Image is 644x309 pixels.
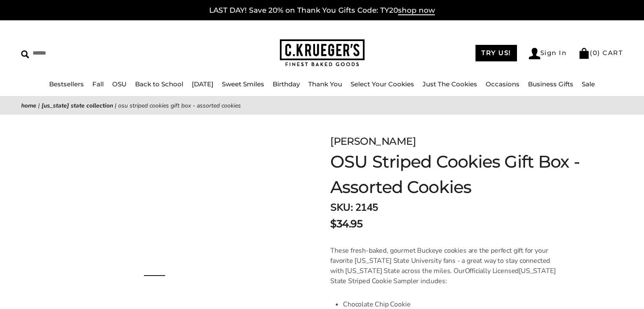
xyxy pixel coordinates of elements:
[529,48,567,59] a: Sign In
[529,48,540,59] img: Account
[222,80,264,88] a: Sweet Smiles
[578,49,623,57] a: (0) CART
[273,80,300,88] a: Birthday
[38,102,40,110] span: |
[21,101,623,110] nav: breadcrumbs
[41,102,113,110] a: [US_STATE] State Collection
[308,80,342,88] a: Thank You
[330,149,600,200] h1: OSU Striped Cookies Gift Box - Assorted Cookies
[475,45,517,61] a: TRY US!
[135,80,183,88] a: Back to School
[582,80,595,88] a: Sale
[398,6,435,15] span: shop now
[593,49,598,57] span: 0
[21,102,36,110] a: Home
[578,48,590,59] img: Bag
[330,246,562,286] p: These fresh-baked, gourmet Buckeye cookies are the perfect gift for your favorite [US_STATE] Stat...
[92,80,104,88] a: Fall
[330,201,353,214] strong: SKU:
[423,80,477,88] a: Just The Cookies
[528,80,573,88] a: Business Gifts
[118,102,241,110] span: OSU Striped Cookies Gift Box - Assorted Cookies
[465,266,519,276] span: Officially Licensed
[330,216,362,232] span: $34.95
[21,47,164,60] input: Search
[209,6,435,15] a: LAST DAY! Save 20% on Thank You Gifts Code: TY20shop now
[49,80,84,88] a: Bestsellers
[115,102,116,110] span: |
[21,50,29,58] img: Search
[280,39,365,67] img: C.KRUEGER'S
[486,80,520,88] a: Occasions
[355,201,378,214] span: 2145
[351,80,414,88] a: Select Your Cookies
[112,80,127,88] a: OSU
[192,80,213,88] a: [DATE]
[330,134,600,149] div: [PERSON_NAME]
